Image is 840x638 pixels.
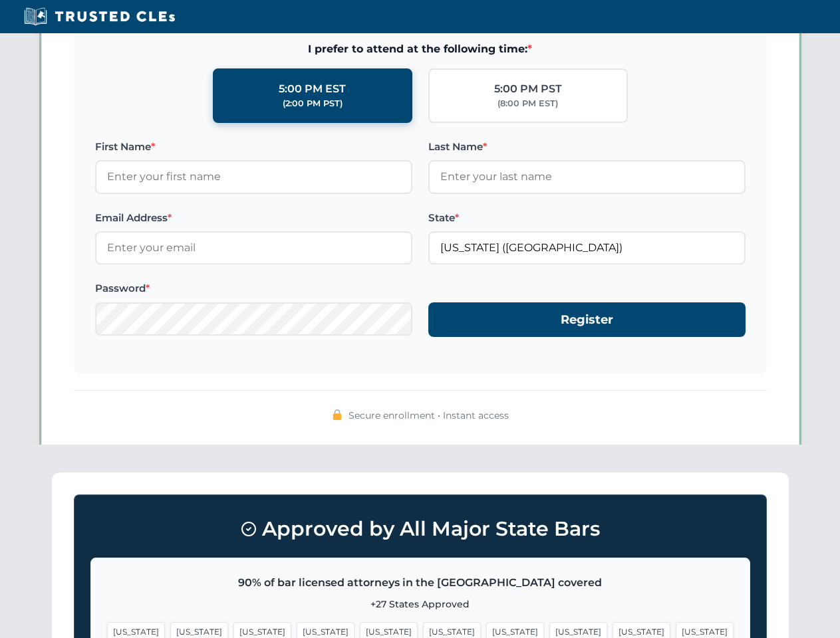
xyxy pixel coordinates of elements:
[428,231,746,265] input: California (CA)
[107,597,734,611] p: +27 States Approved
[428,139,746,155] label: Last Name
[494,80,562,98] div: 5:00 PM PST
[428,302,746,338] button: Register
[332,409,343,420] img: 🔒
[107,574,734,591] p: 90% of bar licensed attorneys in the [GEOGRAPHIC_DATA] covered
[95,280,412,296] label: Password
[428,210,746,226] label: State
[497,97,558,110] div: (8:00 PM EST)
[428,160,746,193] input: Enter your last name
[20,7,179,27] img: Trusted CLEs
[95,160,412,193] input: Enter your first name
[349,408,509,423] span: Secure enrollment • Instant access
[95,231,412,265] input: Enter your email
[95,139,412,155] label: First Name
[279,80,346,98] div: 5:00 PM EST
[283,97,343,110] div: (2:00 PM PST)
[95,210,412,226] label: Email Address
[90,511,750,547] h3: Approved by All Major State Bars
[95,41,746,58] span: I prefer to attend at the following time:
